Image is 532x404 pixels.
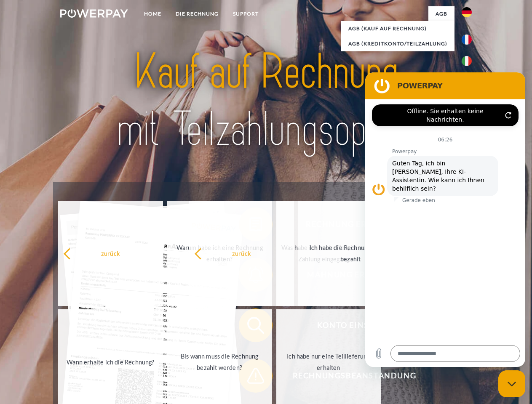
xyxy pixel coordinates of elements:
a: Home [137,6,168,21]
img: fr [462,35,472,45]
img: de [462,7,472,17]
img: logo-powerpay-white.svg [60,9,128,18]
iframe: Schaltfläche zum Öffnen des Messaging-Fensters; Konversation läuft [498,370,525,397]
div: Warum habe ich eine Rechnung erhalten? [172,242,267,265]
div: zurück [63,247,158,259]
div: zurück [194,247,289,259]
img: title-powerpay_de.svg [80,40,452,161]
a: SUPPORT [226,6,266,21]
a: AGB (Kreditkonto/Teilzahlung) [341,36,454,51]
a: AGB (Kauf auf Rechnung) [341,21,454,36]
a: agb [428,6,454,21]
div: Ich habe die Rechnung bereits bezahlt [303,242,398,265]
div: Wann erhalte ich die Rechnung? [63,356,158,367]
a: DIE RECHNUNG [168,6,226,21]
iframe: Messaging-Fenster [365,72,525,367]
div: Bis wann muss die Rechnung bezahlt werden? [172,351,267,373]
div: Ich habe nur eine Teillieferung erhalten [281,351,376,373]
img: it [462,56,472,66]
